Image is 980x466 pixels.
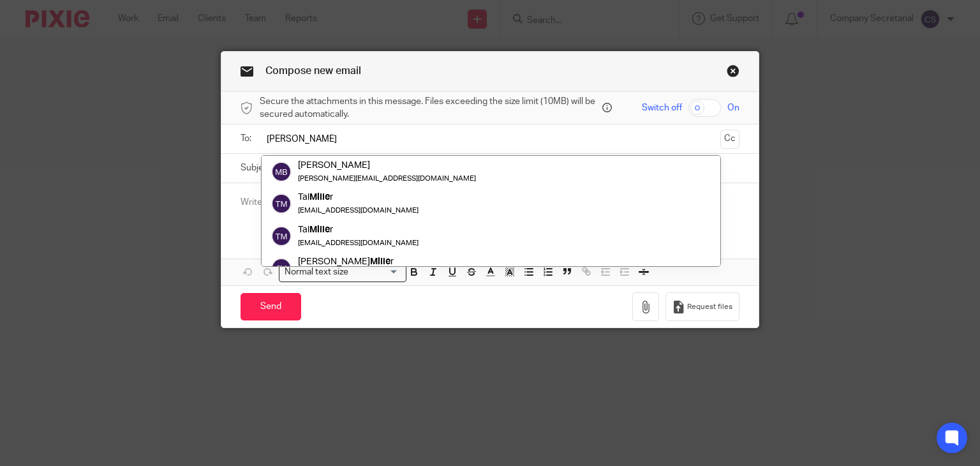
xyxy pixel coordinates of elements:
[309,225,330,234] em: Mille
[370,257,390,266] em: Mille
[271,194,292,214] img: svg%3E
[298,207,419,214] small: [EMAIL_ADDRESS][DOMAIN_NAME]
[298,239,419,246] small: [EMAIL_ADDRESS][DOMAIN_NAME]
[271,258,292,278] img: svg%3E
[260,95,599,121] span: Secure the attachments in this message. Files exceeding the size limit (10MB) will be secured aut...
[282,266,352,279] span: Normal text size
[298,159,476,172] div: [PERSON_NAME]
[687,302,732,312] span: Request files
[298,175,476,182] small: [PERSON_NAME][EMAIL_ADDRESS][DOMAIN_NAME]
[727,64,739,82] a: Close this dialog window
[271,162,292,182] img: svg%3E
[241,132,255,145] label: To:
[727,101,739,114] span: On
[298,255,477,268] div: [PERSON_NAME] r
[241,293,301,320] input: Send
[353,266,399,279] input: Search for option
[265,66,361,76] span: Compose new email
[720,130,739,149] button: Cc
[241,162,274,174] label: Subject:
[271,226,292,246] img: svg%3E
[642,101,682,114] span: Switch off
[298,223,419,236] div: Tal r
[309,193,330,202] em: Mille
[279,262,406,282] div: Search for option
[298,192,419,204] div: Tal r
[665,292,739,321] button: Request files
